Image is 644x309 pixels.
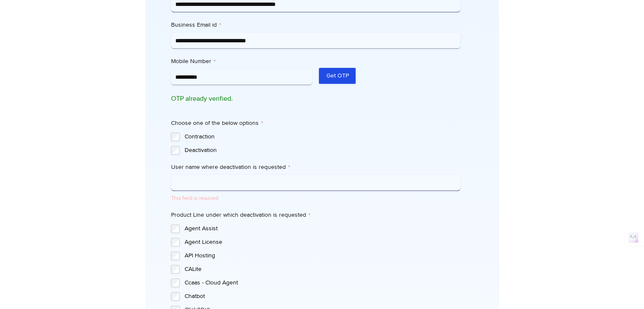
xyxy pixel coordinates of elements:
label: Contraction [185,132,460,141]
label: CALite [185,265,460,273]
label: Ccaas - Cloud Agent [185,279,460,287]
label: Business Email id [171,21,460,29]
label: User name where deactivation is requested [171,163,460,171]
label: API Hosting [185,251,460,260]
label: Agent Assist [185,224,460,233]
div: This field is required. [171,194,460,202]
label: Deactivation [185,146,460,154]
label: Chatbot [185,292,460,301]
legend: Product Line under which deactivation is requested [171,211,310,219]
label: Mobile Number [171,57,312,66]
button: Get OTP [319,68,356,84]
p: OTP already verified. [171,94,312,104]
label: Agent License [185,238,460,246]
legend: Choose one of the below options [171,119,263,127]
